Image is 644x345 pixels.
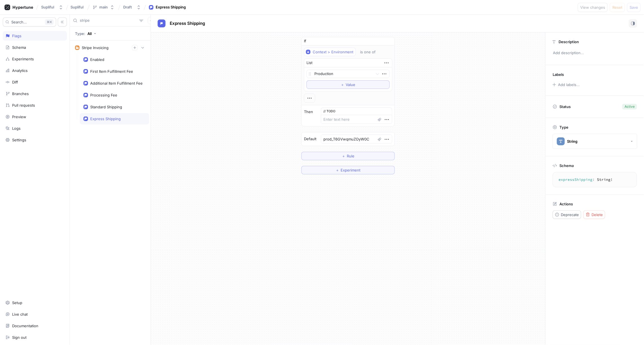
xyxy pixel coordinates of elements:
p: Description [559,39,579,44]
span: Delete [592,213,603,216]
div: Express Shipping [90,117,121,121]
div: // TODO [321,107,392,115]
div: Processing Fee [90,93,117,97]
button: main [90,3,117,12]
p: Schema [559,163,574,168]
div: First Item Fulfillment Fee [90,69,133,74]
div: Flags [12,34,21,38]
div: Diff [12,80,18,84]
p: Actions [559,202,573,206]
div: Live chat [12,312,28,317]
p: Status [559,103,571,111]
button: ＋Experiment [301,166,395,174]
div: Add labels... [558,83,580,87]
div: Preview [12,115,26,119]
span: Experiment [341,168,361,172]
button: Supliful [39,3,65,12]
button: Context > Environment [304,48,356,56]
p: Add description... [550,48,639,58]
div: Sign out [12,335,27,340]
div: Active [625,104,635,109]
div: Express Shipping [156,5,186,10]
div: Experiments [12,57,34,61]
div: Setup [12,300,22,305]
span: Supliful [70,5,83,9]
div: Enabled [90,57,104,62]
p: If [304,38,306,44]
div: Documentation [12,324,38,328]
button: Deprecate [553,210,581,219]
div: Analytics [12,68,28,73]
span: View changes [580,6,605,9]
a: Documentation [3,321,67,331]
div: is one of [360,50,376,54]
div: Branches [12,91,29,96]
button: Delete [583,210,605,219]
button: Search...K [3,17,56,27]
span: Reset [612,6,622,9]
button: String [553,134,637,149]
span: Save [630,6,638,9]
div: All [87,31,92,36]
span: Search... [11,20,27,24]
div: Stripe Invoicing [82,45,109,50]
span: ＋ [336,168,339,172]
span: Rule [347,154,354,158]
p: Type: [75,31,85,36]
div: String [567,139,577,144]
button: View changes [578,3,608,12]
div: List [306,60,312,66]
p: Default [304,136,316,142]
button: Reset [610,3,625,12]
button: Draft [121,3,143,12]
div: Logs [12,126,21,131]
button: Type: All [73,28,98,38]
div: K [45,19,54,25]
div: Pull requests [12,103,35,107]
textarea: expressShipping: String! [555,175,634,185]
span: Express Shipping [170,21,205,26]
span: ＋ [342,154,345,158]
span: Deprecate [561,213,579,216]
div: Context > Environment [313,50,353,54]
div: Additional Item Fulfillment Fee [90,81,143,85]
button: ＋Rule [301,152,395,160]
button: is one of [358,48,384,56]
textarea: prod_T6GVwqmuZOyW0C [321,135,392,144]
p: Labels [553,72,564,77]
div: Settings [12,138,26,142]
button: Save [627,3,641,12]
div: Draft [123,5,132,10]
div: Schema [12,45,26,50]
p: Then [304,109,313,115]
div: main [99,5,108,10]
button: Add labels... [551,81,581,88]
p: Type [559,125,568,129]
input: Search... [80,18,137,23]
button: ＋Value [306,80,390,89]
div: Supliful [41,5,54,10]
div: Standard Shipping [90,105,122,109]
span: ＋ [341,83,345,86]
span: Value [346,83,356,86]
